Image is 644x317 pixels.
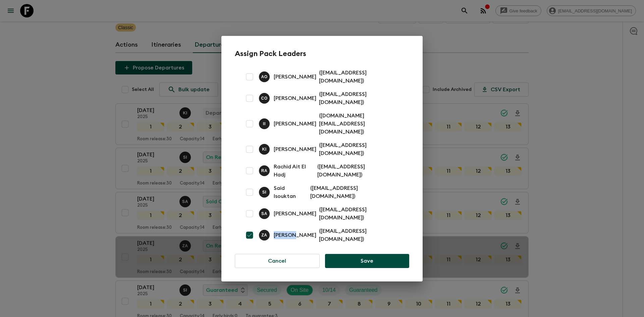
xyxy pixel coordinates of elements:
[319,227,401,243] p: ( [EMAIL_ADDRESS][DOMAIN_NAME] )
[274,73,316,81] p: [PERSON_NAME]
[262,190,267,195] p: S I
[319,90,401,106] p: ( [EMAIL_ADDRESS][DOMAIN_NAME] )
[319,206,401,222] p: ( [EMAIL_ADDRESS][DOMAIN_NAME] )
[274,163,315,179] p: Rachid Ait El Hadj
[310,184,401,200] p: ( [EMAIL_ADDRESS][DOMAIN_NAME] )
[274,120,316,128] p: [PERSON_NAME]
[274,145,316,153] p: [PERSON_NAME]
[263,121,266,126] p: I I
[235,254,320,268] button: Cancel
[274,210,316,218] p: [PERSON_NAME]
[317,163,401,179] p: ( [EMAIL_ADDRESS][DOMAIN_NAME] )
[274,231,316,239] p: [PERSON_NAME]
[319,141,401,157] p: ( [EMAIL_ADDRESS][DOMAIN_NAME] )
[319,112,401,136] p: ( [DOMAIN_NAME][EMAIL_ADDRESS][DOMAIN_NAME] )
[319,69,401,85] p: ( [EMAIL_ADDRESS][DOMAIN_NAME] )
[261,96,267,101] p: C O
[235,49,409,58] h2: Assign Pack Leaders
[274,94,316,102] p: [PERSON_NAME]
[262,147,266,152] p: K I
[261,74,267,80] p: A O
[261,232,267,238] p: Z A
[261,211,267,216] p: S A
[274,184,308,200] p: Said Isouktan
[325,254,409,268] button: Save
[261,168,268,173] p: R A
